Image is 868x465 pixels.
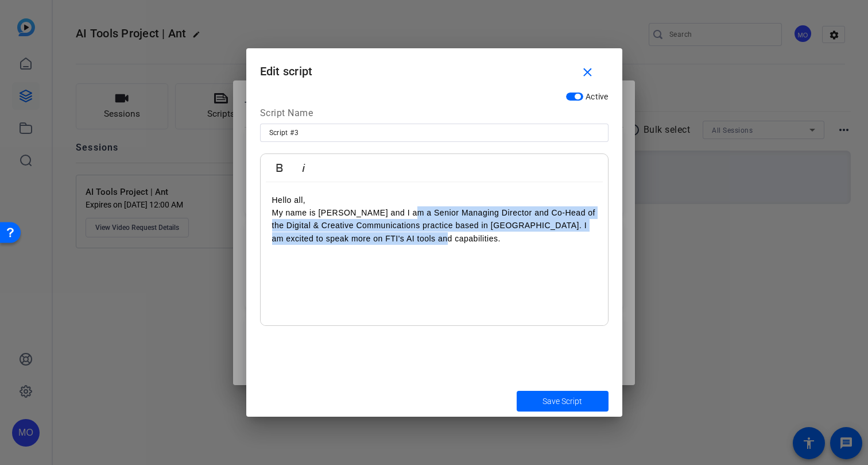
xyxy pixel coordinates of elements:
button: Italic (⌘I) [293,156,315,179]
button: Bold (⌘B) [269,156,290,179]
span: Save Script [542,395,582,408]
p: My name is [PERSON_NAME] and I am a Senior Managing Director and Co-Head of the Digital & Creativ... [272,206,596,245]
h1: Edit script [246,48,622,86]
button: Save Script [517,391,609,412]
input: Enter Script Name [269,126,599,140]
mat-icon: close [580,66,595,80]
p: Hello all, [272,194,596,206]
span: Active [586,92,609,101]
div: Script Name [260,106,609,124]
